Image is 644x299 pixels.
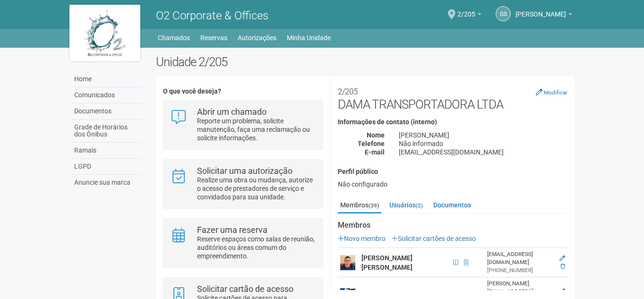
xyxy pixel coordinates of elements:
strong: Fazer uma reserva [197,225,267,235]
small: (39) [369,202,379,209]
a: Reservas [200,31,227,44]
span: Cartão de acesso ativo [461,257,471,268]
a: Usuários(2) [387,198,425,212]
a: Modificar [536,88,567,96]
a: Grade de Horários dos Ônibus [72,120,142,143]
a: Documentos [431,198,473,212]
a: LGPD [72,159,142,175]
a: Solicitar cartões de acesso [392,235,476,242]
small: 2/205 [338,87,358,96]
a: Editar membro [559,255,565,262]
div: [EMAIL_ADDRESS][DOMAIN_NAME] [487,250,554,266]
a: Solicitar uma autorização Realize uma obra ou mudança, autorize o acesso de prestadores de serviç... [171,167,316,201]
div: [EMAIL_ADDRESS][DOMAIN_NAME] [392,148,575,156]
a: Ramais [72,143,142,159]
strong: E-mail [365,148,385,156]
p: Reporte um problema, solicite manutenção, faça uma reclamação ou solicite informações. [197,117,316,142]
strong: Telefone [358,140,385,147]
img: user.png [340,255,355,270]
p: Reserve espaços como salas de reunião, auditórios ou áreas comum do empreendimento. [197,235,316,260]
div: Não informado [392,139,575,148]
strong: [PERSON_NAME] [PERSON_NAME] [361,254,412,271]
a: Editar membro [559,288,565,295]
img: logo.jpg [69,5,140,61]
a: Minha Unidade [287,31,331,44]
a: Excluir membro [560,263,565,270]
strong: Nome [367,131,385,139]
strong: Membros [338,221,567,230]
a: Membros(39) [338,198,381,214]
small: (2) [416,202,423,209]
a: Anuncie sua marca [72,175,142,190]
h4: Informações de contato (interno) [338,119,567,126]
span: 2/205 [457,1,475,18]
a: 2/205 [457,12,481,19]
a: Fazer uma reserva Reserve espaços como salas de reunião, auditórios ou áreas comum do empreendime... [171,226,316,260]
span: Gilberto Stiebler Filho [515,1,566,18]
strong: Solicitar uma autorização [197,166,292,176]
a: Chamados [158,31,190,44]
h4: Perfil público [338,168,567,175]
a: [PERSON_NAME] [515,12,572,19]
a: Abrir um chamado Reporte um problema, solicite manutenção, faça uma reclamação ou solicite inform... [171,108,316,142]
a: Novo membro [338,235,386,242]
a: Documentos [72,103,142,120]
div: [PHONE_NUMBER] [487,266,554,274]
span: O2 Corporate & Offices [156,9,268,22]
div: [PERSON_NAME] [392,131,575,139]
strong: Solicitar cartão de acesso [197,284,293,294]
strong: Abrir um chamado [197,107,266,117]
a: Autorizações [238,31,276,44]
a: GS [496,6,511,21]
h2: DAMA TRANSPORTADORA LTDA [338,83,567,111]
a: Comunicados [72,87,142,103]
p: Realize uma obra ou mudança, autorize o acesso de prestadores de serviço e convidados para sua un... [197,176,316,201]
div: Não configurado [338,180,567,188]
span: CPF 034.402.917-40 [450,257,461,268]
a: Home [72,71,142,87]
h2: Unidade 2/205 [156,55,575,69]
h4: O que você deseja? [163,88,323,95]
small: Modificar [544,89,567,96]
